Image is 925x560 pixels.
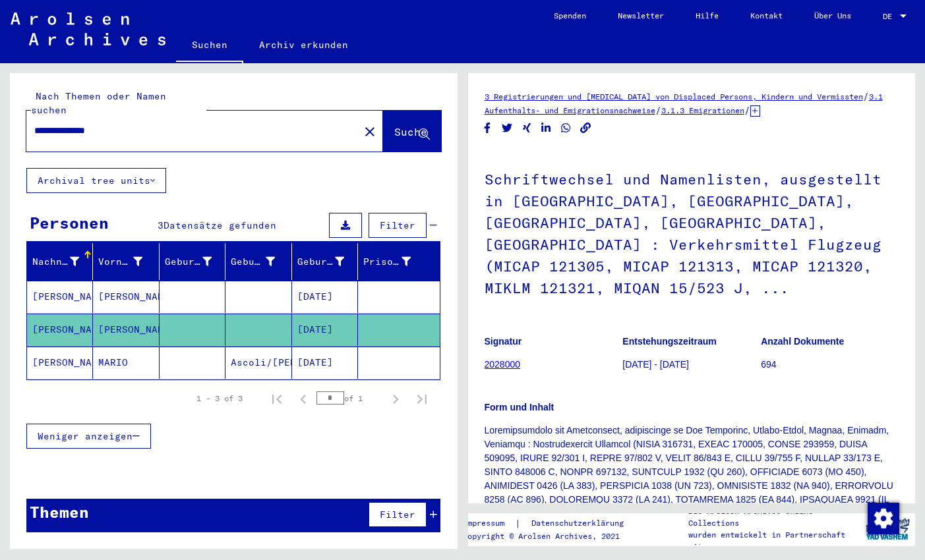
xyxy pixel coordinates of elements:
a: Archiv erkunden [243,29,364,61]
div: Geburtsdatum [297,255,344,269]
mat-cell: [PERSON_NAME] [27,281,93,313]
mat-cell: [DATE] [292,314,358,346]
b: Signatur [485,336,522,347]
mat-header-cell: Prisoner # [358,243,439,280]
a: Suchen [176,29,243,63]
mat-cell: [DATE] [292,347,358,379]
div: Vorname [98,255,142,269]
b: Entstehungszeitraum [622,336,716,347]
a: Impressum [463,517,515,530]
span: / [744,104,750,116]
span: DE [883,12,897,21]
span: Weniger anzeigen [38,430,133,442]
a: Datenschutzerklärung [521,517,640,530]
div: Prisoner # [363,251,427,272]
div: of 1 [316,392,382,405]
b: Form und Inhalt [485,402,554,412]
div: Nachname [32,255,79,269]
mat-cell: [PERSON_NAME] [27,347,93,379]
div: Zustimmung ändern [867,502,899,534]
button: First page [264,385,290,412]
mat-cell: MARIO [93,347,159,379]
button: Previous page [290,385,316,412]
button: Filter [369,502,427,527]
mat-cell: [PERSON_NAME] [93,314,159,346]
div: 1 – 3 of 3 [196,393,243,405]
button: Share on LinkedIn [539,120,553,136]
button: Share on Xing [520,120,534,136]
mat-label: Nach Themen oder Namen suchen [31,90,166,116]
div: Geburtsname [165,255,212,269]
button: Share on Twitter [500,120,514,136]
p: 694 [761,358,899,372]
button: Suche [383,111,441,152]
div: Personen [30,211,109,235]
a: 2028000 [485,359,521,370]
div: | [463,517,640,530]
div: Geburt‏ [231,251,291,272]
mat-header-cell: Vorname [93,243,159,280]
img: Arolsen_neg.svg [11,13,165,45]
mat-header-cell: Geburtsname [160,243,225,280]
span: Datensätze gefunden [164,219,276,231]
span: / [863,90,869,102]
button: Next page [382,385,409,412]
div: Geburt‏ [231,255,274,269]
h1: Schriftwechsel und Namenlisten, ausgestellt in [GEOGRAPHIC_DATA], [GEOGRAPHIC_DATA], [GEOGRAPHIC_... [485,149,899,316]
b: Anzahl Dokumente [761,336,844,347]
p: [DATE] - [DATE] [622,358,760,372]
span: / [655,104,661,116]
p: wurden entwickelt in Partnerschaft mit [688,529,859,553]
span: Suche [394,125,427,138]
mat-cell: [PERSON_NAME] [27,314,93,346]
mat-cell: Ascoli/[PERSON_NAME] [225,347,291,379]
button: Share on Facebook [481,120,494,136]
div: Prisoner # [363,255,410,269]
a: 3.1.3 Emigrationen [661,105,744,115]
div: Vorname [98,251,158,272]
button: Share on WhatsApp [559,120,573,136]
div: Nachname [32,251,96,272]
button: Copy link [579,120,593,136]
button: Last page [409,385,435,412]
button: Clear [357,118,383,144]
mat-header-cell: Nachname [27,243,93,280]
p: Copyright © Arolsen Archives, 2021 [463,530,640,542]
span: Filter [380,219,415,231]
span: 3 [158,219,164,231]
div: Geburtsdatum [297,251,361,272]
div: Geburtsname [165,251,228,272]
mat-header-cell: Geburtsdatum [292,243,358,280]
mat-cell: [PERSON_NAME] [93,281,159,313]
mat-header-cell: Geburt‏ [225,243,291,280]
img: Zustimmung ändern [868,503,899,534]
button: Weniger anzeigen [26,424,151,449]
div: Themen [30,500,89,524]
mat-icon: close [362,124,378,140]
mat-cell: [DATE] [292,281,358,313]
p: Die Arolsen Archives Online-Collections [688,505,859,529]
button: Archival tree units [26,168,166,193]
a: 3 Registrierungen und [MEDICAL_DATA] von Displaced Persons, Kindern und Vermissten [485,92,863,101]
button: Filter [369,213,427,238]
img: yv_logo.png [863,513,912,546]
span: Filter [380,509,415,520]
